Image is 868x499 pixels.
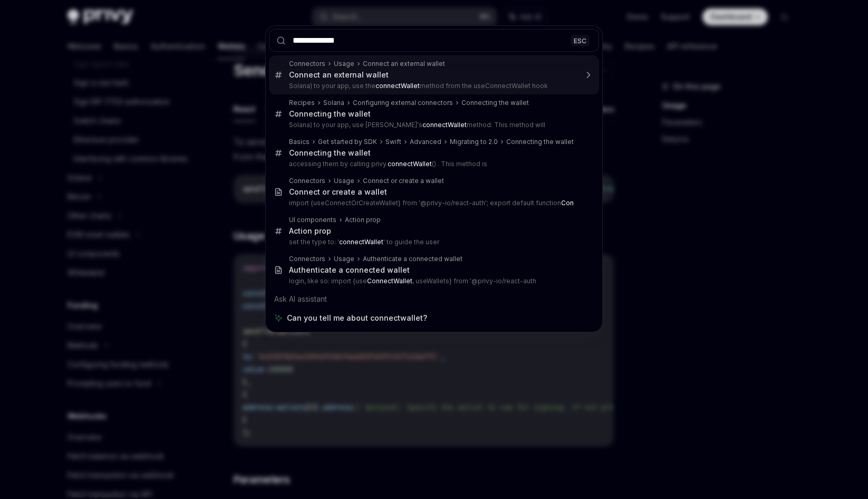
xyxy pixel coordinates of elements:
[289,109,371,119] div: Connecting the wallet
[410,138,441,146] div: Advanced
[353,99,453,107] div: Configuring external connectors
[289,82,577,90] p: Solana) to your app, use the method from the useConnectWallet hook
[506,138,574,146] div: Connecting the wallet
[269,290,599,309] div: Ask AI assistant
[388,160,432,168] b: connectWallet
[323,99,344,107] div: Solana
[289,121,577,129] p: Solana) to your app, use [PERSON_NAME]'s method: This method will
[334,255,354,263] div: Usage
[289,177,325,185] div: Connectors
[289,238,577,246] p: set the type to: ' ' to guide the user
[363,255,462,263] div: Authenticate a connected wallet
[289,216,336,224] div: UI components
[345,216,381,224] div: Action prop
[422,121,467,129] b: connectWallet
[289,99,315,107] div: Recipes
[289,160,577,168] p: accessing them by calling privy. () . This method is
[289,265,410,275] div: Authenticate a connected wallet
[318,138,377,146] div: Get started by SDK
[334,177,354,185] div: Usage
[289,255,325,263] div: Connectors
[289,60,325,68] div: Connectors
[461,99,529,107] div: Connecting the wallet
[289,148,371,158] div: Connecting the wallet
[363,60,445,68] div: Connect an external wallet
[287,313,427,323] span: Can you tell me about connectwallet?
[385,138,401,146] div: Swift
[363,177,444,185] div: Connect or create a wallet
[561,199,574,207] b: Con
[289,277,577,285] p: login, like so: import {use , useWallets} from '@privy-io/react-auth
[289,70,389,80] div: Connect an external wallet
[289,199,577,207] p: import {useConnectOrCreateWallet} from '@privy-io/react-auth'; export default function
[367,277,412,285] b: ConnectWallet
[289,226,331,236] div: Action prop
[450,138,498,146] div: Migrating to 2.0
[289,187,387,197] div: Connect or create a wallet
[375,82,420,90] b: connectWallet
[289,138,310,146] div: Basics
[339,238,383,246] b: connectWallet
[571,35,590,46] div: ESC
[334,60,354,68] div: Usage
